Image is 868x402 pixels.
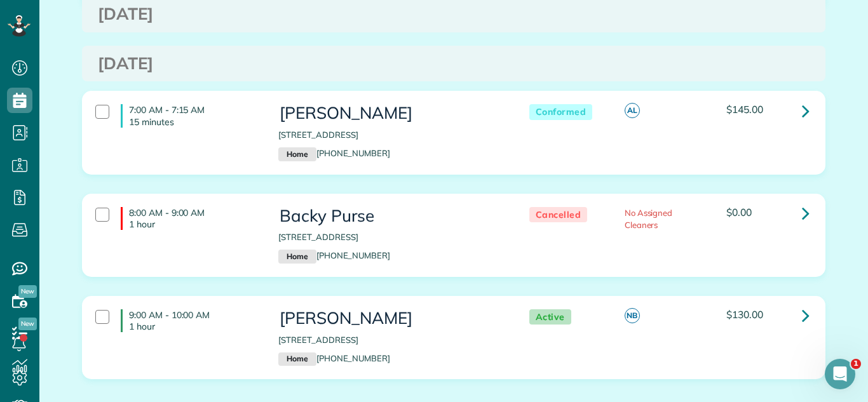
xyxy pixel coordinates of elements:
span: 1 [851,359,861,369]
span: New [18,285,37,298]
p: [STREET_ADDRESS] [278,231,503,243]
a: Home[PHONE_NUMBER] [278,148,390,158]
h3: [PERSON_NAME] [278,104,503,123]
h4: 9:00 AM - 10:00 AM [121,309,259,332]
span: AL [625,103,640,118]
a: Home[PHONE_NUMBER] [278,250,390,260]
span: NB [625,308,640,323]
a: Home[PHONE_NUMBER] [278,353,390,363]
span: $145.00 [726,103,763,116]
small: Home [278,147,316,161]
small: Home [278,352,316,366]
h4: 7:00 AM - 7:15 AM [121,104,259,127]
h3: Backy Purse [278,207,503,225]
h3: [DATE] [98,55,810,73]
p: 15 minutes [129,116,259,128]
span: $130.00 [726,308,763,321]
span: Cancelled [529,207,588,223]
p: 1 hour [129,218,259,230]
p: [STREET_ADDRESS] [278,334,503,346]
span: Active [529,309,571,325]
span: New [18,318,37,330]
small: Home [278,250,316,264]
h3: [PERSON_NAME] [278,309,503,328]
span: Conformed [529,104,593,120]
p: [STREET_ADDRESS] [278,129,503,141]
h3: [DATE] [98,5,810,23]
span: No Assigned Cleaners [625,208,673,230]
h4: 8:00 AM - 9:00 AM [121,207,259,230]
iframe: Intercom live chat [825,359,855,389]
p: 1 hour [129,321,259,332]
span: $0.00 [726,206,752,218]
